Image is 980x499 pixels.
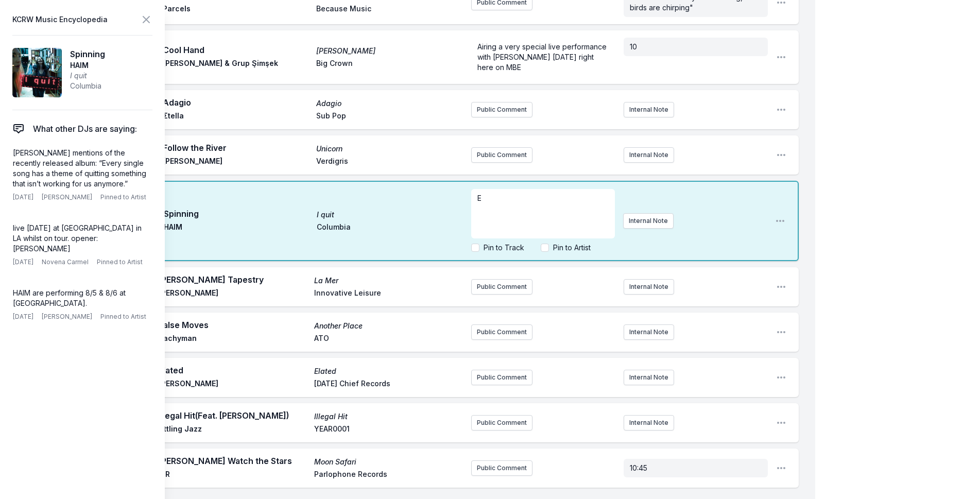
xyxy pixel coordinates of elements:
[97,258,143,266] span: Pinned to Artist
[163,142,310,154] span: Follow the River
[159,424,308,436] span: Yttling Jazz
[314,469,463,481] span: Parlophone Records
[317,210,463,220] span: I quit
[776,105,786,115] button: Open playlist item options
[159,273,308,286] span: [PERSON_NAME] Tapestry
[624,279,674,295] button: Internal Note
[164,208,311,220] span: Spinning
[42,258,89,266] span: Novena Carmel
[776,52,786,62] button: Open playlist item options
[159,319,308,331] span: False Moves
[13,223,148,254] p: live [DATE] at [GEOGRAPHIC_DATA] in LA whilst on tour. opener: [PERSON_NAME]
[42,313,92,321] span: [PERSON_NAME]
[314,288,463,300] span: Innovative Leisure
[630,463,647,472] span: 10:45
[471,415,532,431] button: Public Comment
[477,194,482,202] span: E
[471,279,532,295] button: Public Comment
[553,243,591,253] label: Pin to Artist
[623,213,674,229] button: Internal Note
[776,463,786,473] button: Open playlist item options
[477,42,609,72] span: Airing a very special live performance with [PERSON_NAME] [DATE] right here on MBE
[776,418,786,428] button: Open playlist item options
[100,193,146,201] span: Pinned to Artist
[12,48,62,97] img: I quit
[471,102,532,117] button: Public Comment
[314,378,463,391] span: [DATE] Chief Records
[316,58,463,71] span: Big Crown
[13,193,33,201] span: [DATE]
[314,457,463,467] span: Moon Safari
[775,216,785,226] button: Open playlist item options
[316,144,463,154] span: Unicorn
[624,415,674,431] button: Internal Note
[163,44,310,56] span: Cool Hand
[70,71,105,81] span: I quit
[316,46,463,56] span: [PERSON_NAME]
[70,48,105,60] span: Spinning
[163,4,310,16] span: Parcels
[164,222,311,234] span: HAIM
[624,102,674,117] button: Internal Note
[316,156,463,168] span: Verdigris
[70,60,105,71] span: HAIM
[163,96,310,109] span: Adagio
[13,288,148,308] p: HAIM are performing 8/5 & 8/6 at [GEOGRAPHIC_DATA].
[484,243,524,253] label: Pin to Track
[624,324,674,340] button: Internal Note
[42,193,92,201] span: [PERSON_NAME]
[159,364,308,376] span: Elated
[159,469,308,481] span: AIR
[630,42,637,51] span: 10
[316,98,463,109] span: Adagio
[13,313,33,321] span: [DATE]
[471,324,532,340] button: Public Comment
[13,148,148,189] p: [PERSON_NAME] mentions of the recently released album: “Every single song has a theme of quitting...
[159,455,308,467] span: [PERSON_NAME] Watch the Stars
[163,156,310,168] span: [PERSON_NAME]
[776,372,786,383] button: Open playlist item options
[471,370,532,385] button: Public Comment
[163,111,310,123] span: Σtella
[159,288,308,300] span: [PERSON_NAME]
[776,327,786,337] button: Open playlist item options
[100,313,146,321] span: Pinned to Artist
[624,370,674,385] button: Internal Note
[314,333,463,346] span: ATO
[776,282,786,292] button: Open playlist item options
[471,147,532,163] button: Public Comment
[159,333,308,346] span: Pachyman
[163,58,310,71] span: [PERSON_NAME] & Grup Şimşek
[471,460,532,476] button: Public Comment
[624,147,674,163] button: Internal Note
[159,378,308,391] span: [PERSON_NAME]
[314,411,463,422] span: Illegal Hit
[70,81,105,91] span: Columbia
[33,123,137,135] span: What other DJs are saying:
[314,424,463,436] span: YEAR0001
[317,222,463,234] span: Columbia
[159,409,308,422] span: Illegal Hit (Feat. [PERSON_NAME])
[316,111,463,123] span: Sub Pop
[314,276,463,286] span: La Mer
[314,321,463,331] span: Another Place
[776,150,786,160] button: Open playlist item options
[13,258,33,266] span: [DATE]
[314,366,463,376] span: Elated
[316,4,463,16] span: Because Music
[12,12,108,27] span: KCRW Music Encyclopedia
